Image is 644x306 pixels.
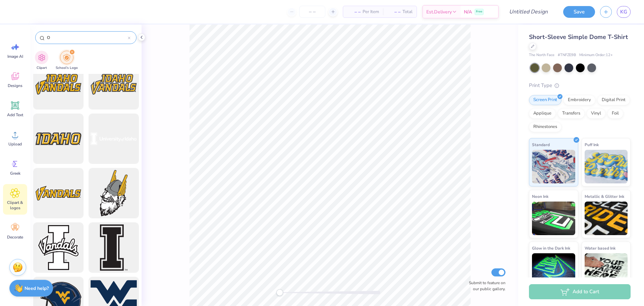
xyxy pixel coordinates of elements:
div: Accessibility label [276,289,283,296]
img: Puff Ink [585,150,628,183]
span: Designs [8,83,22,88]
button: filter button [56,51,78,71]
div: filter for Clipart [35,51,48,71]
span: Free [476,9,482,14]
strong: Need help? [24,285,49,292]
img: Standard [532,150,575,183]
span: Est. Delivery [426,8,452,15]
div: Applique [529,108,556,119]
span: Decorate [7,234,23,240]
span: Puff Ink [585,141,599,148]
span: Image AI [7,54,23,59]
span: Per Item [363,8,379,15]
img: Metallic & Glitter Ink [585,202,628,235]
button: Save [563,6,595,18]
span: Minimum Order: 12 + [579,52,613,58]
div: Print Type [529,82,631,89]
span: Short-Sleeve Simple Dome T-Shirt [529,33,628,41]
label: Submit to feature on our public gallery. [465,280,505,292]
span: Water based Ink [585,245,615,252]
span: The North Face [529,52,554,58]
input: – – [299,6,325,18]
span: # TNFZE9B [558,52,576,58]
span: Glow in the Dark Ink [532,245,570,252]
span: Metallic & Glitter Ink [585,193,624,200]
span: Add Text [7,112,23,118]
div: Digital Print [597,95,630,105]
div: filter for School's Logo [56,51,78,71]
img: Water based Ink [585,253,628,287]
button: filter button [35,51,48,71]
div: Screen Print [529,95,561,105]
img: Clipart Image [38,54,46,61]
div: Vinyl [587,108,605,119]
span: School's Logo [56,65,78,71]
div: Transfers [558,108,585,119]
span: – – [387,8,400,15]
div: Foil [607,108,623,119]
span: Standard [532,141,550,148]
div: Rhinestones [529,122,561,132]
a: KG [617,6,631,18]
span: Greek [10,171,20,176]
input: Untitled Design [504,5,553,18]
img: School's Logo Image [63,54,70,61]
span: – – [347,8,361,15]
span: Total [402,8,413,15]
span: Upload [8,141,22,147]
span: N/A [464,8,472,15]
span: KG [620,8,627,16]
span: Clipart & logos [4,200,26,211]
img: Glow in the Dark Ink [532,253,575,287]
img: Neon Ink [532,202,575,235]
input: Try "WashU" [46,34,128,41]
span: Neon Ink [532,193,548,200]
div: Embroidery [563,95,595,105]
span: Clipart [37,65,47,71]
